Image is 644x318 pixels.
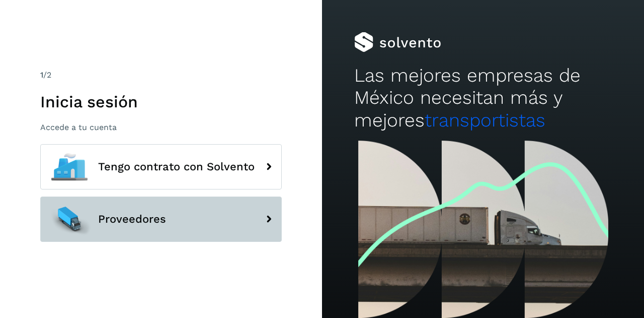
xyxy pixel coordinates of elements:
[40,197,282,242] button: Proveedores
[40,144,282,189] button: Tengo contrato con Solvento
[98,161,255,173] span: Tengo contrato con Solvento
[98,213,166,225] span: Proveedores
[40,70,43,80] span: 1
[354,65,612,132] h2: Las mejores empresas de México necesitan más y mejores
[425,109,545,131] span: transportistas
[40,69,282,81] div: /2
[40,122,282,132] p: Accede a tu cuenta
[40,92,282,111] h1: Inicia sesión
